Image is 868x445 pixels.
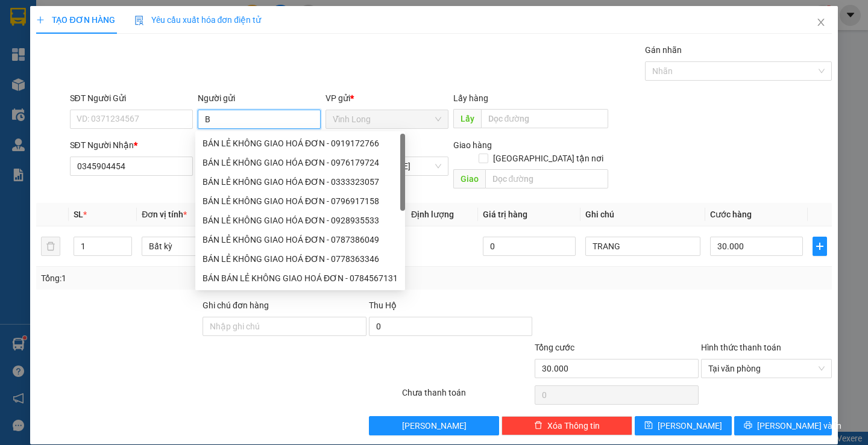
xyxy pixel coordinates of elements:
[502,416,632,435] button: deleteXóa Thông tin
[453,169,485,188] span: Giao
[734,416,831,435] button: printer[PERSON_NAME] và In
[195,230,405,249] div: BÁN LẺ KHÔNG GIAO HOÁ ĐƠN - 0787386049
[195,211,405,230] div: BÁN LẺ KHÔNG GIAO HÓA ĐƠN - 0928935533
[580,203,705,226] th: Ghi chú
[6,6,48,48] img: logo.jpg
[203,300,269,310] label: Ghi chú đơn hàng
[481,109,608,128] input: Dọc đường
[453,140,492,150] span: Giao hàng
[41,237,60,256] button: delete
[195,134,405,153] div: BÁN LẺ KHÔNG GIAO HOÁ ĐƠN - 0919172766
[401,386,534,407] div: Chưa thanh toán
[36,15,115,25] span: TẠO ĐƠN HÀNG
[325,92,448,105] div: VP gửi
[195,269,405,288] div: BÁN BÁN LẺ KHÔNG GIAO HOÁ ĐƠN - 0784567131
[70,138,193,152] div: SĐT Người Nhận
[36,16,45,24] span: plus
[644,421,653,431] span: save
[70,92,193,105] div: SĐT Người Gửi
[485,169,608,188] input: Dọc đường
[203,156,398,169] div: BÁN LẺ KHÔNG GIAO HÓA ĐƠN - 0976179724
[195,153,405,172] div: BÁN LẺ KHÔNG GIAO HÓA ĐƠN - 0976179724
[645,45,682,55] label: Gán nhãn
[195,191,405,211] div: BÁN LẺ KHÔNG GIAO HOÁ ĐƠN - 0796917158
[635,416,732,435] button: save[PERSON_NAME]
[203,175,398,188] div: BÁN LẺ KHÔNG GIAO HÓA ĐƠN - 0333323057
[6,65,83,78] li: VP Vĩnh Long
[203,194,398,208] div: BÁN LẺ KHÔNG GIAO HOÁ ĐƠN - 0796917158
[710,210,752,219] span: Cước hàng
[203,317,366,336] input: Ghi chú đơn hàng
[535,343,574,352] span: Tổng cước
[369,300,397,310] span: Thu Hộ
[585,237,700,256] input: Ghi Chú
[534,421,542,431] span: delete
[142,210,187,219] span: Đơn vị tính
[547,419,600,432] span: Xóa Thông tin
[813,237,827,256] button: plus
[813,241,826,251] span: plus
[658,419,722,432] span: [PERSON_NAME]
[134,16,144,25] img: icon
[453,93,488,103] span: Lấy hàng
[369,416,500,435] button: [PERSON_NAME]
[411,210,454,219] span: Định lượng
[483,210,527,219] span: Giá trị hàng
[453,109,481,128] span: Lấy
[203,272,398,285] div: BÁN BÁN LẺ KHÔNG GIAO HOÁ ĐƠN - 0784567131
[483,237,576,256] input: 0
[6,6,175,51] li: [PERSON_NAME] - 0931936768
[198,92,321,105] div: Người gửi
[203,252,398,266] div: BÁN LẺ KHÔNG GIAO HOÁ ĐƠN - 0778363346
[6,80,71,116] b: 107/1 , Đường 2/9 P1, TP Vĩnh Long
[134,15,262,25] span: Yêu cầu xuất hóa đơn điện tử
[744,421,752,431] span: printer
[203,233,398,246] div: BÁN LẺ KHÔNG GIAO HOÁ ĐƠN - 0787386049
[816,17,826,27] span: close
[6,81,14,89] span: environment
[804,6,838,40] button: Close
[74,210,83,219] span: SL
[333,110,441,128] span: Vĩnh Long
[701,343,781,352] label: Hình thức thanh toán
[203,214,398,227] div: BÁN LẺ KHÔNG GIAO HÓA ĐƠN - 0928935533
[402,419,467,432] span: [PERSON_NAME]
[83,65,160,92] li: VP TP. [PERSON_NAME]
[195,249,405,269] div: BÁN LẺ KHÔNG GIAO HOÁ ĐƠN - 0778363346
[195,172,405,191] div: BÁN LẺ KHÔNG GIAO HÓA ĐƠN - 0333323057
[488,152,608,165] span: [GEOGRAPHIC_DATA] tận nơi
[757,419,841,432] span: [PERSON_NAME] và In
[203,137,398,150] div: BÁN LẺ KHÔNG GIAO HOÁ ĐƠN - 0919172766
[708,359,825,378] span: Tại văn phòng
[41,272,336,285] div: Tổng: 1
[149,237,250,255] span: Bất kỳ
